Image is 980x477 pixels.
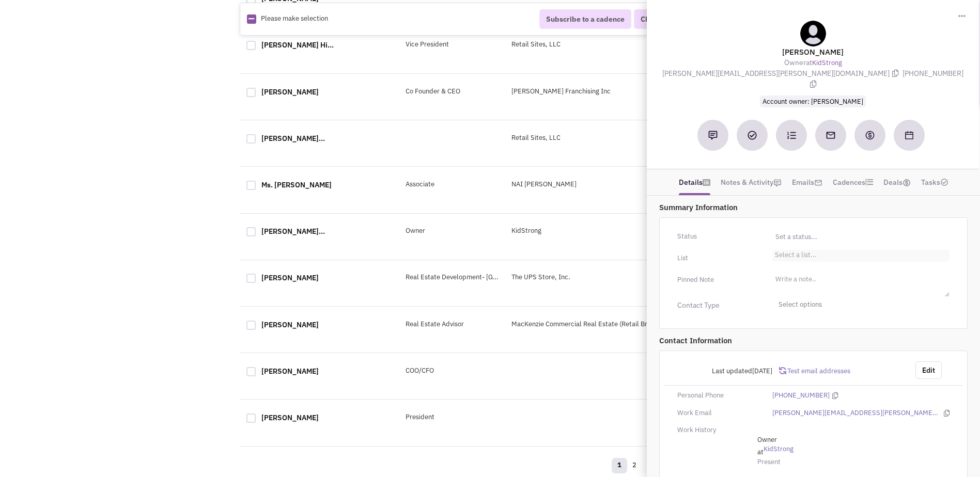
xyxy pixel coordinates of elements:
div: Contact Type [671,300,766,310]
div: Status [671,228,766,245]
a: [PERSON_NAME] Hi... [261,40,334,50]
a: 2 [627,458,642,473]
img: Add a Task [748,131,757,140]
span: Owner [784,58,806,67]
a: [PERSON_NAME]... [261,227,325,236]
a: [PHONE_NUMBER] [772,391,830,401]
p: Summary Information [659,202,968,213]
a: [PERSON_NAME]... [261,134,325,143]
img: icon-dealamount.png [903,179,911,187]
img: Create a deal [865,130,875,140]
div: President [399,412,505,422]
a: KidStrong [764,444,929,454]
div: Retail Sites, LLC [505,40,664,50]
span: Please make selection [261,14,328,23]
div: Work History [671,425,766,435]
div: List [671,250,766,266]
a: Details [679,174,710,190]
a: Emails [792,174,822,190]
div: MacKenzie Commercial Real Estate (Retail Brokers Network) [505,320,664,329]
a: Deals [883,174,911,190]
a: Tasks [921,174,948,190]
a: Cadences [833,174,873,190]
button: Edit [915,361,942,379]
button: Subscribe to a cadence [539,9,631,29]
div: Associate [399,180,505,189]
span: [DATE] [752,367,772,375]
div: COO/CFO [399,366,505,376]
li: Select a list... [772,250,817,258]
span: Present [757,457,781,466]
span: [PERSON_NAME][EMAIL_ADDRESS][PERSON_NAME][DOMAIN_NAME] [662,69,903,78]
img: Schedule a Meeting [905,131,913,139]
div: Pinned Note [671,272,766,288]
span: Account owner: [PERSON_NAME] [760,96,866,107]
span: at [784,58,842,67]
a: [PERSON_NAME] [261,413,319,422]
img: Rectangle.png [247,14,256,24]
a: Ms. [PERSON_NAME] [261,180,332,189]
div: NAI [PERSON_NAME] [505,180,664,189]
span: Select options [772,297,950,313]
div: Real Estate Advisor [399,320,505,329]
span: [PHONE_NUMBER] [807,69,964,89]
img: TaskCount.png [940,178,948,186]
a: KidStrong [812,58,842,68]
div: Retail Sites, LLC [505,133,664,143]
div: Last updated [671,361,779,381]
a: [PERSON_NAME][EMAIL_ADDRESS][PERSON_NAME][DOMAIN_NAME] [772,408,938,418]
div: Work Email [671,408,766,418]
span: Owner [757,435,923,445]
img: Send an email [826,130,836,140]
a: [PERSON_NAME] [261,273,319,282]
a: Notes & Activity [721,174,782,190]
div: Owner [399,226,505,236]
span: Test email addresses [786,367,850,375]
div: Real Estate Development- [GEOGRAPHIC_DATA] [399,273,505,282]
a: » [642,458,657,473]
a: [PERSON_NAME] [261,87,319,97]
a: [PERSON_NAME] [261,320,319,329]
span: at [757,435,935,456]
img: icon-note.png [773,179,782,187]
input: Set a status... [772,228,950,245]
a: [PERSON_NAME] [261,367,319,376]
img: icon-email-active-16.png [814,179,822,187]
a: 1 [612,458,627,473]
lable: [PERSON_NAME] [659,46,967,57]
img: Subscribe to a cadence [787,131,796,140]
img: Add a note [708,131,718,140]
img: teammate.png [800,21,826,46]
div: Co Founder & CEO [399,87,505,97]
div: Vice President [399,40,505,50]
div: KidStrong [505,226,664,236]
div: Personal Phone [671,391,766,401]
div: [PERSON_NAME] Franchising Inc [505,87,664,97]
p: Contact Information [659,335,968,346]
div: The UPS Store, Inc. [505,273,664,282]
